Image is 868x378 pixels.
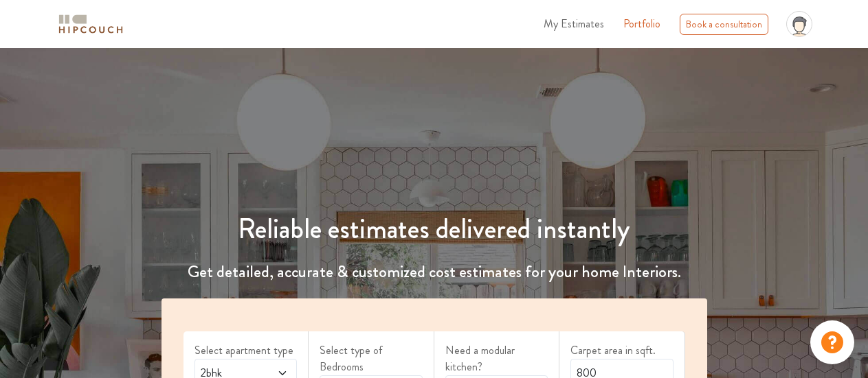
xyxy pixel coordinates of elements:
[544,16,604,32] span: My Estimates
[56,9,125,40] span: logo-horizontal.svg
[320,342,423,375] label: Select type of Bedrooms
[56,12,125,36] img: logo-horizontal.svg
[623,16,660,32] a: Portfolio
[445,342,548,375] label: Need a modular kitchen?
[570,342,674,359] label: Carpet area in sqft.
[194,342,298,359] label: Select apartment type
[153,213,715,246] h1: Reliable estimates delivered instantly
[680,14,768,35] div: Book a consultation
[153,262,715,282] h4: Get detailed, accurate & customized cost estimates for your home Interiors.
